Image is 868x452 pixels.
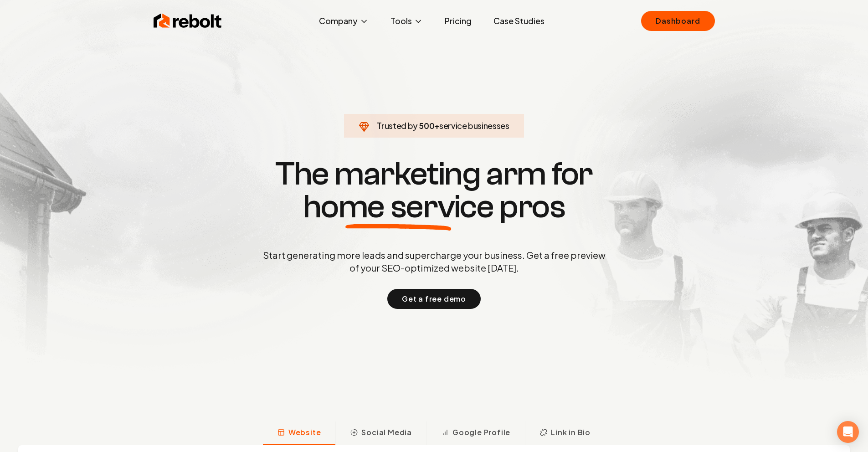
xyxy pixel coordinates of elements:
[303,190,494,223] span: home service
[452,427,510,438] span: Google Profile
[377,120,417,131] span: Trusted by
[486,12,552,30] a: Case Studies
[312,12,376,30] button: Company
[426,421,525,445] button: Google Profile
[335,421,426,445] button: Social Media
[437,12,479,30] a: Pricing
[216,158,653,223] h1: The marketing arm for pros
[419,119,434,132] span: 500
[361,427,412,438] span: Social Media
[439,120,509,131] span: service businesses
[263,421,336,445] button: Website
[261,249,607,274] p: Start generating more leads and supercharge your business. Get a free preview of your SEO-optimiz...
[154,12,222,30] img: Rebolt Logo
[525,421,605,445] button: Link in Bio
[387,289,481,309] button: Get a free demo
[641,11,714,31] a: Dashboard
[288,427,321,438] span: Website
[383,12,430,30] button: Tools
[551,427,591,438] span: Link in Bio
[837,421,859,443] div: Open Intercom Messenger
[434,120,439,131] span: +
